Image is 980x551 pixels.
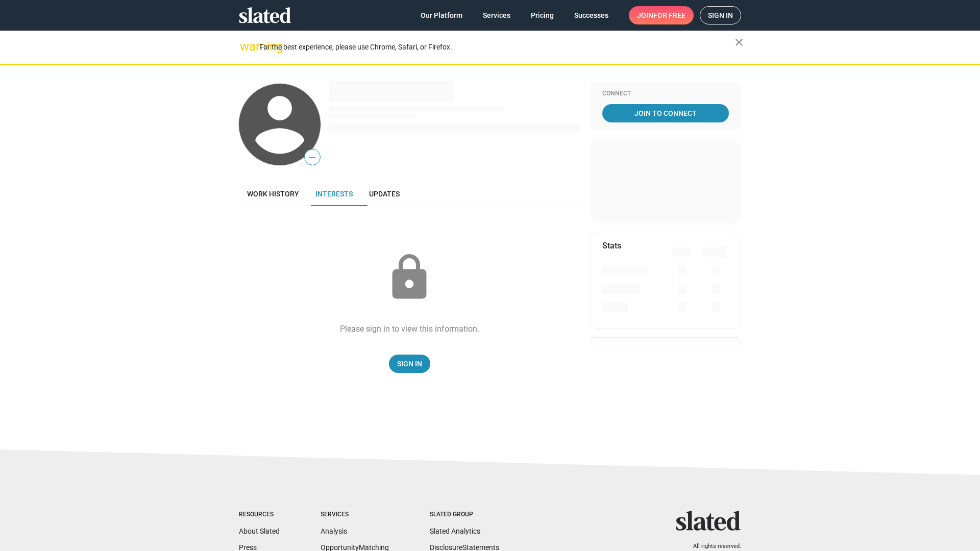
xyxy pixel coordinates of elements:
[239,527,280,535] a: About Slated
[531,6,554,24] span: Pricing
[523,6,562,24] a: Pricing
[602,104,729,122] a: Join To Connect
[321,511,389,519] div: Services
[340,323,479,334] div: Please sign in to view this information.
[307,182,361,206] a: Interests
[475,6,519,24] a: Services
[430,527,480,535] a: Slated Analytics
[430,511,499,519] div: Slated Group
[361,182,408,206] a: Updates
[637,6,685,24] span: Join
[483,6,510,24] span: Services
[653,6,685,24] span: for free
[305,151,320,164] span: —
[239,511,280,519] div: Resources
[321,527,347,535] a: Analysis
[733,36,745,48] mat-icon: close
[239,182,307,206] a: Work history
[247,190,299,198] span: Work history
[708,7,733,24] span: Sign in
[566,6,617,24] a: Successes
[602,240,621,251] mat-card-title: Stats
[259,40,735,54] div: For the best experience, please use Chrome, Safari, or Firefox.
[369,190,400,198] span: Updates
[389,355,430,373] a: Sign In
[315,190,353,198] span: Interests
[602,90,729,98] div: Connect
[384,252,435,303] mat-icon: lock
[604,104,727,122] span: Join To Connect
[412,6,471,24] a: Our Platform
[629,6,694,24] a: Joinfor free
[397,355,422,373] span: Sign In
[700,6,741,24] a: Sign in
[421,6,462,24] span: Our Platform
[574,6,608,24] span: Successes
[240,40,252,53] mat-icon: warning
